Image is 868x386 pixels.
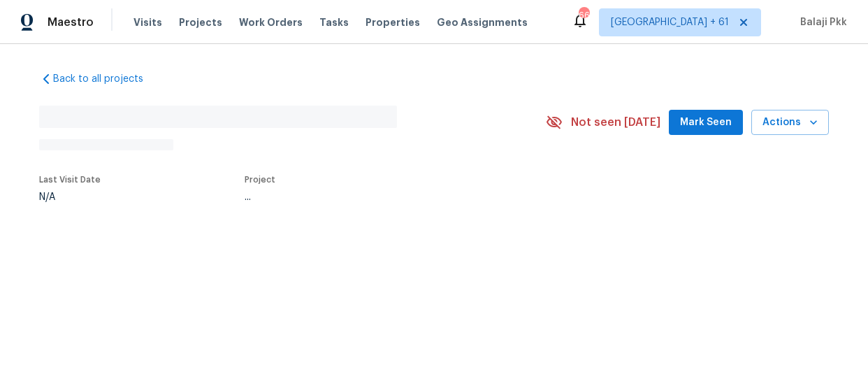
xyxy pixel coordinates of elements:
[751,110,829,136] button: Actions
[795,15,847,29] span: Balaji Pkk
[319,17,349,27] span: Tasks
[245,192,513,202] div: ...
[245,176,275,184] span: Project
[48,15,94,29] span: Maestro
[39,192,101,202] div: N/A
[133,15,162,29] span: Visits
[239,15,303,29] span: Work Orders
[762,114,818,131] span: Actions
[366,15,420,29] span: Properties
[571,115,660,129] span: Not seen [DATE]
[680,114,732,131] span: Mark Seen
[179,15,222,29] span: Projects
[611,15,729,29] span: [GEOGRAPHIC_DATA] + 61
[669,110,743,136] button: Mark Seen
[437,15,528,29] span: Geo Assignments
[39,72,173,86] a: Back to all projects
[579,8,588,22] div: 661
[39,176,101,184] span: Last Visit Date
